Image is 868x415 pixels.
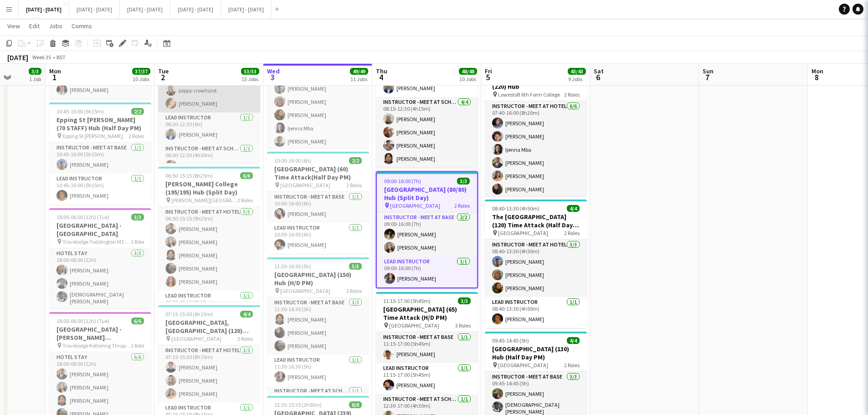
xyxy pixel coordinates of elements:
[346,287,362,294] span: 3 Roles
[19,0,69,18] button: [DATE] - [DATE]
[49,116,151,132] h3: Epping St [PERSON_NAME] (70 STAFF) Hub (Half Day PM)
[120,0,170,18] button: [DATE] - [DATE]
[49,102,151,205] app-job-card: 10:45-16:00 (5h15m)2/2Epping St [PERSON_NAME] (70 STAFF) Hub (Half Day PM) Epping St [PERSON_NAME...
[498,230,548,236] span: [GEOGRAPHIC_DATA]
[158,68,260,113] app-card-role: Instructor - Meet at Base2/206:30-12:30 (6h)poppy crowhurst[PERSON_NAME]
[69,0,120,18] button: [DATE] - [DATE]
[454,202,470,209] span: 2 Roles
[29,22,40,30] span: Edit
[376,97,478,168] app-card-role: Instructor - Meet at School4/408:15-12:30 (4h15m)[PERSON_NAME][PERSON_NAME][PERSON_NAME][PERSON_N...
[492,337,529,344] span: 09:45-14:45 (5h)
[49,143,151,174] app-card-role: Instructor - Meet at Base1/110:45-16:00 (5h15m)[PERSON_NAME]
[30,54,53,61] span: Week 35
[266,72,280,82] span: 3
[389,322,439,329] span: [GEOGRAPHIC_DATA]
[131,238,144,245] span: 1 Role
[29,68,41,75] span: 3/3
[49,325,151,342] h3: [GEOGRAPHIC_DATA] - [PERSON_NAME][GEOGRAPHIC_DATA]
[568,68,586,75] span: 43/43
[26,20,43,32] a: Edit
[240,311,253,318] span: 4/4
[62,342,131,349] span: Travelodge Kettering Thrapston
[498,91,560,98] span: Lowestoft 6th Form College
[350,68,368,75] span: 49/49
[49,208,151,308] app-job-card: 18:00-06:00 (12h) (Tue)3/3[GEOGRAPHIC_DATA] - [GEOGRAPHIC_DATA] Travelodge Toddington M1 Southbou...
[810,72,823,82] span: 8
[377,185,477,202] h3: [GEOGRAPHIC_DATA] (80/80) Hub (Split Day)
[158,113,260,143] app-card-role: Lead Instructor1/106:30-12:30 (6h)[PERSON_NAME]
[267,192,369,223] app-card-role: Instructor - Meet at Base1/110:00-16:00 (6h)[PERSON_NAME]
[158,28,260,163] app-job-card: 06:30-12:30 (6h)4/4Royal [PERSON_NAME] (115) Hub (H/D AM) Royal [PERSON_NAME]3 RolesInstructor - ...
[133,76,150,82] div: 10 Jobs
[56,318,109,324] span: 18:00-06:00 (12h) (Tue)
[29,76,41,82] div: 1 Job
[376,67,387,75] span: Thu
[157,72,169,82] span: 2
[458,297,471,304] span: 3/3
[592,72,604,82] span: 6
[274,401,322,408] span: 12:35-15:25 (2h50m)
[594,67,604,75] span: Sat
[7,53,28,62] div: [DATE]
[483,72,492,82] span: 5
[7,22,20,30] span: View
[567,205,580,212] span: 4/4
[128,133,144,139] span: 2 Roles
[237,197,253,204] span: 2 Roles
[240,172,253,179] span: 6/6
[132,68,150,75] span: 37/37
[49,248,151,308] app-card-role: Hotel Stay3/318:00-06:00 (12h)[PERSON_NAME][PERSON_NAME][DEMOGRAPHIC_DATA][PERSON_NAME]
[171,335,221,342] span: [GEOGRAPHIC_DATA]
[45,20,66,32] a: Jobs
[267,355,369,386] app-card-role: Lead Instructor1/111:30-16:30 (5h)[PERSON_NAME]
[158,345,260,403] app-card-role: Instructor - Meet at Hotel3/307:15-15:30 (8h15m)[PERSON_NAME][PERSON_NAME][PERSON_NAME]
[564,230,580,236] span: 2 Roles
[349,263,362,270] span: 5/5
[241,68,259,75] span: 53/53
[485,61,587,196] app-job-card: 07:40-16:00 (8h20m)7/7Lowestoft 6th Form College (220) Hub Lowestoft 6th Form College2 RolesInstr...
[455,322,471,329] span: 3 Roles
[376,363,478,394] app-card-role: Lead Instructor1/111:15-17:00 (5h45m)[PERSON_NAME]
[485,200,587,328] div: 08:40-13:30 (4h50m)4/4The [GEOGRAPHIC_DATA] (120) Time Attack (Half Day AM) [GEOGRAPHIC_DATA]2 Ro...
[62,133,123,139] span: Epping St [PERSON_NAME]
[485,297,587,328] app-card-role: Lead Instructor1/108:40-13:30 (4h50m)[PERSON_NAME]
[49,221,151,238] h3: [GEOGRAPHIC_DATA] - [GEOGRAPHIC_DATA]
[349,401,362,408] span: 8/8
[158,67,169,75] span: Tue
[567,337,580,344] span: 4/4
[376,171,478,288] div: 09:00-16:00 (7h)3/3[GEOGRAPHIC_DATA] (80/80) Hub (Split Day) [GEOGRAPHIC_DATA]2 RolesInstructor -...
[267,152,369,254] div: 10:00-16:00 (6h)2/2[GEOGRAPHIC_DATA] (60) Time Attack(Half Day PM) [GEOGRAPHIC_DATA]2 RolesInstru...
[350,76,368,82] div: 11 Jobs
[375,72,387,82] span: 4
[703,67,714,75] span: Sun
[349,157,362,164] span: 2/2
[158,167,260,302] div: 06:50-15:15 (8h25m)6/6[PERSON_NAME] College (195/195) Hub (Split Day) [PERSON_NAME][GEOGRAPHIC_DA...
[49,67,61,75] span: Mon
[485,345,587,361] h3: [GEOGRAPHIC_DATA] (130) Hub (Half Day PM)
[568,76,586,82] div: 9 Jobs
[377,212,477,256] app-card-role: Instructor - Meet at Base2/209:00-16:00 (7h)[PERSON_NAME][PERSON_NAME]
[171,197,237,204] span: [PERSON_NAME][GEOGRAPHIC_DATA]
[49,174,151,205] app-card-role: Lead Instructor1/110:45-16:00 (5h15m)[PERSON_NAME]
[564,91,580,98] span: 2 Roles
[280,287,330,294] span: [GEOGRAPHIC_DATA]
[267,271,369,287] h3: [GEOGRAPHIC_DATA] (150) Hub (H/D PM)
[237,335,253,342] span: 2 Roles
[4,20,24,32] a: View
[131,108,144,115] span: 2/2
[267,165,369,181] h3: [GEOGRAPHIC_DATA] (60) Time Attack(Half Day PM)
[346,182,362,189] span: 2 Roles
[267,53,369,150] app-card-role: Instructor - Meet at Hotel6/609:10-16:10 (7h)[PERSON_NAME][PERSON_NAME][PERSON_NAME][PERSON_NAME]...
[485,213,587,229] h3: The [GEOGRAPHIC_DATA] (120) Time Attack (Half Day AM)
[158,180,260,196] h3: [PERSON_NAME] College (195/195) Hub (Split Day)
[564,362,580,369] span: 2 Roles
[267,257,369,392] app-job-card: 11:30-16:30 (5h)5/5[GEOGRAPHIC_DATA] (150) Hub (H/D PM) [GEOGRAPHIC_DATA]3 RolesInstructor - Meet...
[165,172,213,179] span: 06:50-15:15 (8h25m)
[241,76,259,82] div: 13 Jobs
[485,67,492,75] span: Fri
[274,157,311,164] span: 10:00-16:00 (6h)
[485,240,587,297] app-card-role: Instructor - Meet at Hotel3/308:40-13:30 (4h50m)[PERSON_NAME][PERSON_NAME][PERSON_NAME]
